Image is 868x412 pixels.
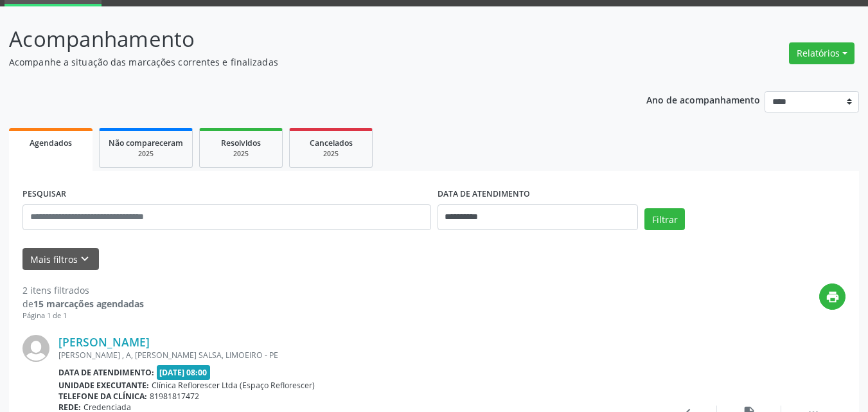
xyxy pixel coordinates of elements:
[22,283,144,297] div: 2 itens filtrados
[221,138,261,148] span: Resolvidos
[78,252,92,266] i: keyboard_arrow_down
[109,149,183,159] div: 2025
[644,208,685,230] button: Filtrar
[209,149,273,159] div: 2025
[58,367,154,378] b: Data de atendimento:
[299,149,363,159] div: 2025
[58,335,150,349] a: [PERSON_NAME]
[646,91,760,107] p: Ano de acompanhamento
[22,335,49,362] img: img
[22,248,99,271] button: Mais filtroskeyboard_arrow_down
[22,184,66,204] label: PESQUISAR
[22,297,144,310] div: de
[58,391,147,402] b: Telefone da clínica:
[438,184,530,204] label: DATA DE ATENDIMENTO
[152,380,315,391] span: Clínica Reflorescer Ltda (Espaço Reflorescer)
[9,55,604,69] p: Acompanhe a situação das marcações correntes e finalizadas
[30,138,72,148] span: Agendados
[819,283,846,310] button: print
[58,380,149,391] b: Unidade executante:
[33,298,144,310] strong: 15 marcações agendadas
[789,42,855,64] button: Relatórios
[310,138,353,148] span: Cancelados
[826,290,840,304] i: print
[109,138,183,148] span: Não compareceram
[58,350,653,361] div: [PERSON_NAME] , A, [PERSON_NAME] SALSA, LIMOEIRO - PE
[150,391,199,402] span: 81981817472
[22,310,144,321] div: Página 1 de 1
[9,23,604,55] p: Acompanhamento
[157,365,211,380] span: [DATE] 08:00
